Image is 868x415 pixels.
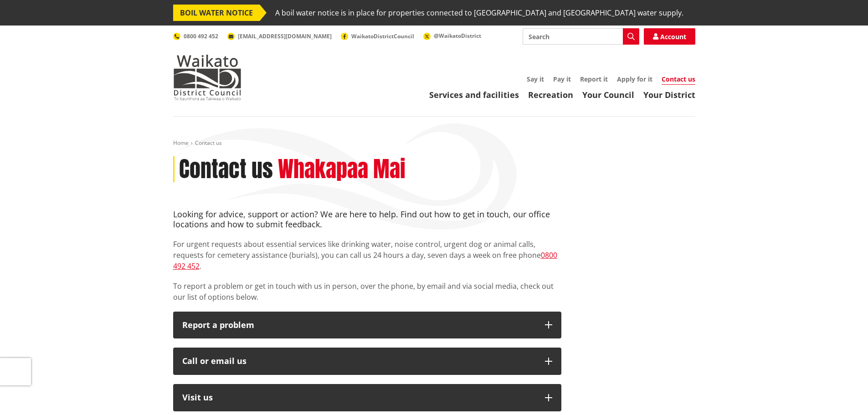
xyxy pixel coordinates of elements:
[173,32,218,40] a: 0800 492 452
[182,321,536,330] p: Report a problem
[523,28,639,45] input: Search input
[643,89,695,100] a: Your District
[644,28,695,45] a: Account
[553,75,571,83] a: Pay it
[173,210,561,229] h4: Looking for advice, support or action? We are here to help. Find out how to get in touch, our off...
[238,32,332,40] span: [EMAIL_ADDRESS][DOMAIN_NAME]
[580,75,608,83] a: Report it
[662,75,695,85] a: Contact us
[429,89,519,100] a: Services and facilities
[351,32,414,40] span: WaikatoDistrictCouncil
[527,75,544,83] a: Say it
[434,32,481,40] span: @WaikatoDistrict
[582,89,634,100] a: Your Council
[173,239,561,272] p: For urgent requests about essential services like drinking water, noise control, urgent dog or an...
[173,250,557,271] a: 0800 492 452
[423,32,481,40] a: @WaikatoDistrict
[173,5,260,21] span: BOIL WATER NOTICE
[173,139,695,147] nav: breadcrumb
[179,156,273,183] h1: Contact us
[227,32,332,40] a: [EMAIL_ADDRESS][DOMAIN_NAME]
[173,348,561,375] button: Call or email us
[275,5,683,21] span: A boil water notice is in place for properties connected to [GEOGRAPHIC_DATA] and [GEOGRAPHIC_DAT...
[278,156,406,183] h2: Whakapaa Mai
[341,32,414,40] a: WaikatoDistrictCouncil
[173,139,189,147] a: Home
[182,393,536,402] p: Visit us
[528,89,573,100] a: Recreation
[182,357,536,366] div: Call or email us
[173,281,561,302] p: To report a problem or get in touch with us in person, over the phone, by email and via social me...
[195,139,222,147] span: Contact us
[184,32,218,40] span: 0800 492 452
[617,75,652,83] a: Apply for it
[173,312,561,339] button: Report a problem
[173,384,561,411] button: Visit us
[173,55,241,100] img: Waikato District Council - Te Kaunihera aa Takiwaa o Waikato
